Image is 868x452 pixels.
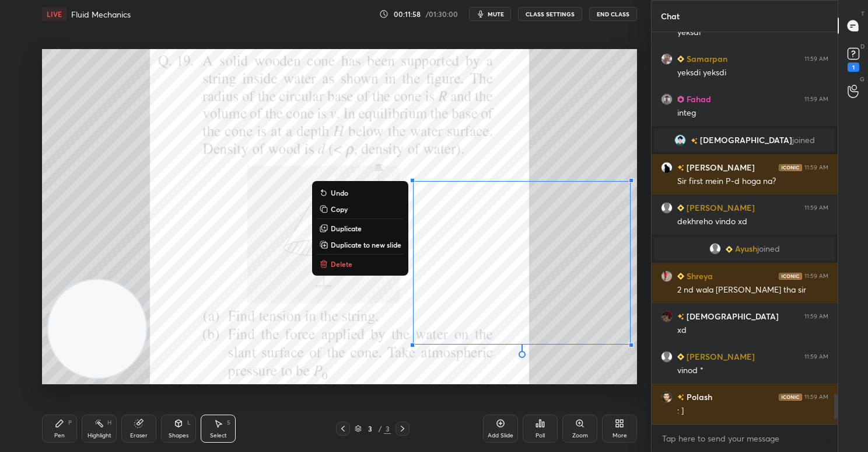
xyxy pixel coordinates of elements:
[684,161,755,173] h6: [PERSON_NAME]
[804,394,828,401] div: 11:59 AM
[677,405,828,417] div: : ]
[68,420,72,426] div: P
[677,204,684,211] img: Learner_Badge_beginner_1_8b307cf2a0.svg
[331,259,352,269] p: Delete
[677,216,828,228] div: dekhreho vindo xd
[130,433,148,439] div: Eraser
[700,135,792,145] span: [DEMOGRAPHIC_DATA]
[861,9,864,18] p: T
[684,310,779,322] h6: [DEMOGRAPHIC_DATA]
[677,55,684,62] img: Learner_Badge_beginner_1_8b307cf2a0.svg
[661,351,673,363] img: default.png
[677,107,828,119] div: integ
[210,433,227,439] div: Select
[684,201,755,214] h6: [PERSON_NAME]
[860,75,864,84] p: G
[709,243,721,255] img: default.png
[779,164,802,171] img: iconic-dark.1390631f.png
[469,7,511,21] button: mute
[726,246,733,253] img: Learner_Badge_beginner_1_8b307cf2a0.svg
[661,311,673,322] img: 73b12b89835e4886ab764041a649bba7.jpg
[691,138,698,144] img: no-rating-badge.077c3623.svg
[572,433,588,439] div: Zoom
[535,433,545,439] div: Poll
[54,433,65,439] div: Pen
[684,270,713,282] h6: Shreya
[677,365,828,377] div: vinod *
[71,9,131,20] h4: Fluid Mechanics
[661,270,673,282] img: 9a4fcae35e3d435a81bd3a42a155343f.jpg
[792,135,815,145] span: joined
[518,7,582,21] button: CLASS SETTINGS
[860,42,864,51] p: D
[677,67,828,79] div: yeksdi yeksdi
[488,10,504,18] span: mute
[779,273,802,280] img: iconic-dark.1390631f.png
[661,202,673,214] img: default.png
[677,27,828,39] div: yeksdi
[804,55,828,62] div: 11:59 AM
[684,350,755,363] h6: [PERSON_NAME]
[804,273,828,280] div: 11:59 AM
[684,53,727,65] h6: Samarpan
[42,7,66,21] div: LIVE
[317,257,404,271] button: Delete
[187,420,191,426] div: L
[677,394,684,401] img: no-rating-badge.077c3623.svg
[804,353,828,360] div: 11:59 AM
[589,7,637,21] button: End Class
[364,425,376,432] div: 3
[677,284,828,296] div: 2 nd wala [PERSON_NAME] tha sir
[317,202,404,216] button: Copy
[652,32,838,424] div: grid
[378,425,381,432] div: /
[757,244,780,253] span: joined
[384,423,391,434] div: 3
[661,162,673,173] img: 1cb24169a24541e39cb68665f77137d4.jpg
[804,204,828,211] div: 11:59 AM
[331,188,348,197] p: Undo
[779,394,802,401] img: iconic-dark.1390631f.png
[804,96,828,103] div: 11:59 AM
[735,244,757,253] span: Ayush
[317,238,404,252] button: Duplicate to new slide
[677,314,684,320] img: no-rating-badge.077c3623.svg
[684,391,712,403] h6: Polash
[331,204,348,214] p: Copy
[488,433,513,439] div: Add Slide
[677,353,684,360] img: Learner_Badge_beginner_1_8b307cf2a0.svg
[677,165,684,171] img: no-rating-badge.077c3623.svg
[661,391,673,403] img: e1af1222520740d48b42e1328f9e5600.jpg
[661,53,673,65] img: 69bf3916e3c6485f824e6c062c38a48c.jpg
[848,62,859,72] div: 1
[612,433,627,439] div: More
[317,186,404,200] button: Undo
[677,96,684,103] img: Learner_Badge_pro_50a137713f.svg
[331,224,362,233] p: Duplicate
[677,273,684,280] img: Learner_Badge_beginner_1_8b307cf2a0.svg
[169,433,188,439] div: Shapes
[331,240,401,249] p: Duplicate to new slide
[677,325,828,336] div: xd
[674,134,686,146] img: 33989713_5853C4DE-E889-4575-B5A8-535F40286F92.png
[661,93,673,105] img: 7f46ae3841964e22bd82c4eff47de679.jpg
[804,164,828,171] div: 11:59 AM
[87,433,111,439] div: Highlight
[107,420,111,426] div: H
[317,221,404,235] button: Duplicate
[652,1,689,32] p: Chat
[677,176,828,187] div: Sir first mein P-d hoga na?
[804,313,828,320] div: 11:59 AM
[684,93,711,105] h6: Fahad
[227,420,230,426] div: S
